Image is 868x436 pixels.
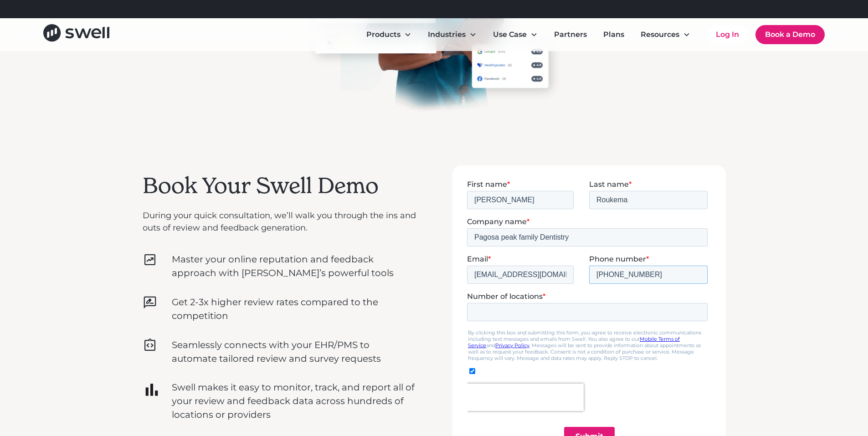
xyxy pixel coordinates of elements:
p: Get 2-3x higher review rates compared to the competition [172,295,416,323]
a: Partners [547,26,594,44]
p: Master your online reputation and feedback approach with [PERSON_NAME]’s powerful tools [172,252,416,280]
div: Resources [633,26,698,44]
p: During your quick consultation, we’ll walk you through the ins and outs of review and feedback ge... [143,210,416,234]
div: Industries [421,26,484,44]
a: Log In [707,26,748,44]
p: Seamlessly connects with your EHR/PMS to automate tailored review and survey requests [172,338,416,365]
a: home [43,24,109,45]
div: Products [359,26,419,44]
p: Swell makes it easy to monitor, track, and report all of your review and feedback data across hun... [172,380,416,421]
h2: Book Your Swell Demo [143,173,416,199]
div: Products [366,29,401,40]
div: Use Case [493,29,527,40]
div: Use Case [486,26,545,44]
a: Plans [596,26,632,44]
div: Resources [641,29,679,40]
div: Industries [428,29,466,40]
a: Book a Demo [755,25,825,44]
